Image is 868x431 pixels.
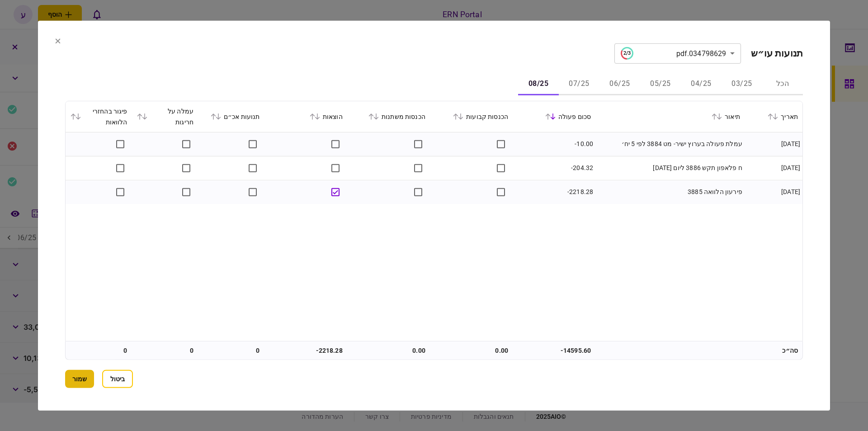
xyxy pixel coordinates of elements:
[517,111,591,122] div: סכום פעולה
[745,180,802,204] td: [DATE]
[745,156,802,180] td: [DATE]
[722,73,762,95] button: 03/25
[430,341,513,360] td: 0.00
[434,111,508,122] div: הכנסות קבועות
[66,341,132,360] td: 0
[137,105,194,127] div: עמלה על חריגות
[513,180,595,204] td: -2218.28
[751,47,803,59] h2: תנועות עו״ש
[745,341,802,360] td: סה״כ
[352,111,425,122] div: הכנסות משתנות
[65,370,94,388] button: שמור
[595,156,745,180] td: ח פלאפון תקש 3886 ליום [DATE]
[749,111,798,122] div: תאריך
[513,341,595,360] td: -14595.60
[623,50,630,56] text: 2/3
[518,73,559,95] button: 08/25
[762,73,803,95] button: הכל
[599,73,640,95] button: 06/25
[513,132,595,156] td: -10.00
[595,132,745,156] td: עמלת פעולה בערוץ ישיר- מט 3884 לפי 5 יח׳
[203,111,260,122] div: תנועות אכ״ם
[70,105,127,127] div: פיגור בהחזרי הלוואות
[264,341,347,360] td: -2218.28
[621,47,726,60] div: 034798629.pdf
[269,111,343,122] div: הוצאות
[595,180,745,204] td: פירעון הלוואה 3885
[640,73,681,95] button: 05/25
[559,73,599,95] button: 07/25
[513,156,595,180] td: -204.32
[132,341,198,360] td: 0
[681,73,722,95] button: 04/25
[102,370,133,388] button: ביטול
[347,341,430,360] td: 0.00
[745,132,802,156] td: [DATE]
[198,341,264,360] td: 0
[600,111,740,122] div: תיאור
